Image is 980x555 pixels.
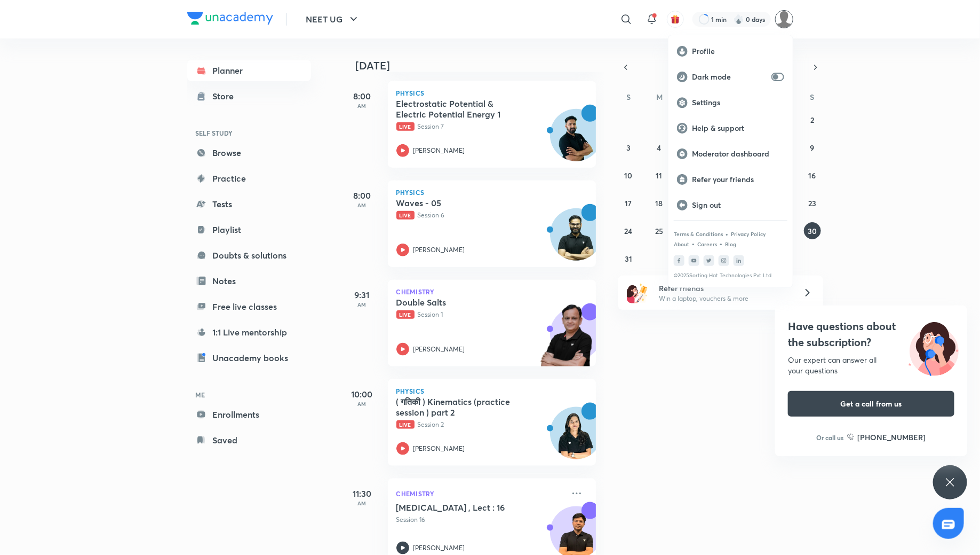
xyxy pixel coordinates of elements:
[697,241,717,247] a: Careers
[692,72,767,82] p: Dark mode
[692,123,784,133] p: Help & support
[719,239,723,248] div: •
[668,90,793,115] a: Settings
[674,241,689,247] a: About
[725,229,729,239] div: •
[668,115,793,141] a: Help & support
[692,98,784,107] p: Settings
[692,46,784,56] p: Profile
[691,239,695,248] div: •
[725,241,736,247] a: Blog
[692,200,784,210] p: Sign out
[668,141,793,167] a: Moderator dashboard
[731,231,766,237] a: Privacy Policy
[668,167,793,192] a: Refer your friends
[692,149,784,159] p: Moderator dashboard
[674,231,723,237] a: Terms & Conditions
[674,272,787,279] p: © 2025 Sorting Hat Technologies Pvt Ltd
[692,175,784,184] p: Refer your friends
[668,38,793,64] a: Profile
